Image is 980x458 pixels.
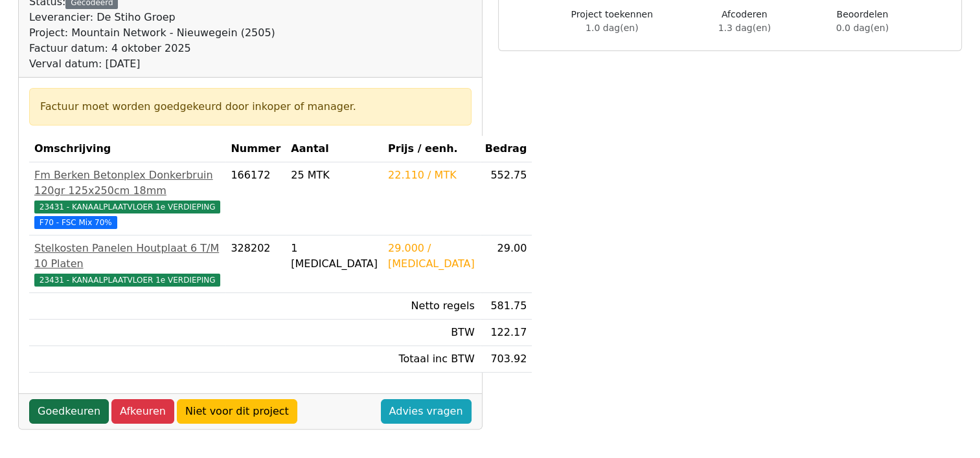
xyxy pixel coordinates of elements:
[718,23,771,33] span: 1.3 dag(en)
[383,320,480,346] td: BTW
[111,399,174,424] a: Afkeuren
[571,8,653,35] div: Project toekennen
[34,241,220,272] div: Stelkosten Panelen Houtplaat 6 T/M 10 Platen
[718,8,771,35] div: Afcoderen
[388,168,475,183] div: 22.110 / MTK
[34,274,220,287] span: 23431 - KANAALPLAATVLOER 1e VERDIEPING
[29,41,275,56] div: Factuur datum: 4 oktober 2025
[480,162,532,235] td: 552.75
[480,136,532,162] th: Bedrag
[29,136,225,162] th: Omschrijving
[388,241,475,272] div: 29.000 / [MEDICAL_DATA]
[480,320,532,346] td: 122.17
[177,399,297,424] a: Niet voor dit project
[34,168,220,199] div: Fm Berken Betonplex Donkerbruin 120gr 125x250cm 18mm
[29,10,275,25] div: Leverancier: De Stiho Groep
[381,399,472,424] a: Advies vragen
[34,216,117,229] span: F70 - FSC Mix 70%
[383,136,480,162] th: Prijs / eenh.
[29,56,275,72] div: Verval datum: [DATE]
[383,293,480,320] td: Netto regels
[480,293,532,320] td: 581.75
[40,99,461,114] div: Factuur moet worden goedgekeurd door inkoper of manager.
[291,168,378,183] div: 25 MTK
[836,8,889,35] div: Beoordelen
[34,168,220,230] a: Fm Berken Betonplex Donkerbruin 120gr 125x250cm 18mm23431 - KANAALPLAATVLOER 1e VERDIEPING F70 - ...
[34,241,220,287] a: Stelkosten Panelen Houtplaat 6 T/M 10 Platen23431 - KANAALPLAATVLOER 1e VERDIEPING
[29,399,109,424] a: Goedkeuren
[383,346,480,373] td: Totaal inc BTW
[836,23,889,33] span: 0.0 dag(en)
[225,235,286,293] td: 328202
[480,235,532,293] td: 29.00
[225,136,286,162] th: Nummer
[286,136,383,162] th: Aantal
[291,241,378,272] div: 1 [MEDICAL_DATA]
[34,201,220,213] span: 23431 - KANAALPLAATVLOER 1e VERDIEPING
[29,25,275,41] div: Project: Mountain Network - Nieuwegein (2505)
[586,23,638,33] span: 1.0 dag(en)
[480,346,532,373] td: 703.92
[225,162,286,235] td: 166172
